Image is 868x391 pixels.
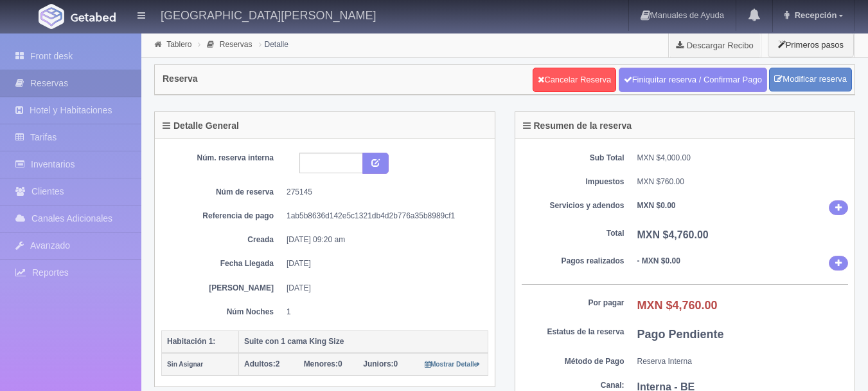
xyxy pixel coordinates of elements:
dt: Servicios y adendos [522,200,624,211]
b: Habitación 1: [167,337,215,346]
strong: Adultos: [244,359,276,368]
b: MXN $0.00 [637,201,676,210]
li: Detalle [256,38,292,50]
small: Mostrar Detalle [425,361,481,368]
a: Mostrar Detalle [425,359,481,368]
dt: Total [522,228,624,239]
dt: Pagos realizados [522,256,624,267]
dt: Núm. reserva interna [171,153,274,164]
a: Reservas [220,40,252,49]
dt: Por pagar [522,298,624,309]
b: Pago Pendiente [637,328,724,341]
dt: Referencia de pago [171,211,274,222]
dt: [PERSON_NAME] [171,283,274,294]
dt: Sub Total [522,153,624,164]
h4: Detalle General [163,121,239,131]
span: Recepción [792,10,837,20]
dt: Creada [171,234,274,245]
b: MXN $4,760.00 [637,299,718,312]
dt: Estatus de la reserva [522,327,624,338]
a: Finiquitar reserva / Confirmar Pago [619,68,767,92]
dt: Método de Pago [522,356,624,367]
h4: [GEOGRAPHIC_DATA][PERSON_NAME] [161,6,376,23]
button: Primeros pasos [768,32,854,57]
dd: 1ab5b8636d142e5c1321db4d2b776a35b8989cf1 [287,211,479,222]
dt: Núm de reserva [171,187,274,198]
img: Getabed [71,12,116,22]
strong: Juniors: [363,359,393,368]
dt: Fecha Llegada [171,258,274,269]
strong: Menores: [304,359,338,368]
span: 2 [244,359,279,368]
dd: [DATE] 09:20 am [287,234,479,245]
dt: Canal: [522,380,624,391]
dd: MXN $760.00 [637,176,849,187]
a: Tablero [166,40,191,49]
th: Suite con 1 cama King Size [239,330,488,353]
h4: Resumen de la reserva [523,121,632,131]
dd: 275145 [287,187,479,198]
span: 0 [363,359,398,368]
img: Getabed [39,4,64,29]
a: Cancelar Reserva [533,68,616,92]
b: MXN $4,760.00 [637,229,709,240]
dt: Núm Noches [171,307,274,318]
h4: Reserva [163,74,198,84]
dt: Impuestos [522,176,624,187]
dd: MXN $4,000.00 [637,153,849,164]
dd: [DATE] [287,283,479,294]
dd: Reserva Interna [637,356,849,367]
a: Descargar Recibo [669,32,761,58]
dd: [DATE] [287,258,479,269]
span: 0 [304,359,342,368]
small: Sin Asignar [167,361,203,368]
dd: 1 [287,307,479,318]
a: Modificar reserva [769,68,852,91]
b: - MXN $0.00 [637,256,680,265]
